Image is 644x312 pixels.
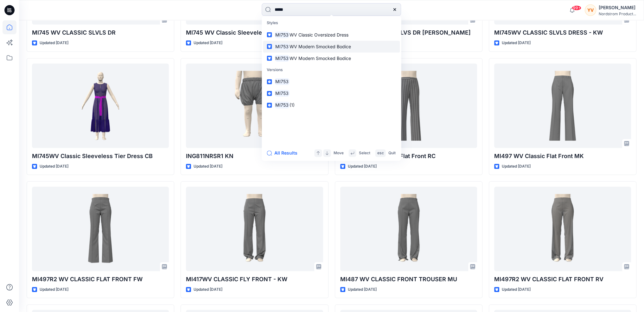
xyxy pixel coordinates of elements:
a: MI497 WV Classic Flat Front MK [494,63,631,148]
p: Updated [DATE] [194,163,222,170]
div: [PERSON_NAME] [599,4,636,11]
a: ING811NRSR1 KN [186,63,323,148]
p: MI417WV CLASSIC FLY FRONT - KW [186,275,323,284]
span: WV Classic Oversized Dress [290,32,348,37]
a: MI753WV Modern Smocked Bodice [263,52,400,64]
p: Updated [DATE] [40,286,68,293]
div: Nordstrom Product... [599,11,636,16]
a: MI753 [263,76,400,88]
p: MI745 WV CLASSIC SLVS DR [PERSON_NAME] [340,28,477,37]
p: Updated [DATE] [502,40,531,46]
a: MI753WV Classic Oversized Dress [263,29,400,41]
button: All Results [267,149,302,157]
p: MI745WV Classic Sleeveless Tier Dress CB [32,152,169,161]
p: MI745WV CLASSIC SLVLS DRESS - KW [494,28,631,37]
p: Updated [DATE] [502,286,531,293]
mark: MI753 [274,102,290,109]
p: Updated [DATE] [502,163,531,170]
p: Updated [DATE] [348,286,377,293]
span: WV Modern Smocked Bodice [290,44,351,49]
mark: MI753 [274,31,290,38]
p: Updated [DATE] [348,163,377,170]
p: Updated [DATE] [40,163,68,170]
p: MI497R2 WV CLASSIC FLAT FRONT RV [494,275,631,284]
p: Updated [DATE] [40,40,68,46]
a: MI745WV Classic Sleeveless Tier Dress CB [32,63,169,148]
p: MI745 WV Classic Sleeveless Dress LJ [186,28,323,37]
p: Styles [263,17,400,29]
mark: MI753 [274,55,290,62]
a: MI753 [263,88,400,99]
a: MI487 WV CLASSIC FRONT TROUSER MU [340,187,477,271]
p: Updated [DATE] [194,286,222,293]
a: MI417WV CLASSIC FLY FRONT - KW [186,187,323,271]
p: MI497R2 WV Classic Flat Front RC [340,152,477,161]
span: 99+ [572,5,581,10]
mark: MI753 [274,43,290,50]
a: MI753(1) [263,99,400,111]
div: YV [585,4,596,16]
p: MI497 WV Classic Flat Front MK [494,152,631,161]
p: Quit [388,150,395,156]
p: Select [359,150,370,156]
p: Versions [263,64,400,76]
p: ING811NRSR1 KN [186,152,323,161]
a: MI753WV Modern Smocked Bodice [263,41,400,52]
a: MI497R2 WV Classic Flat Front RC [340,63,477,148]
p: MI497R2 WV CLASSIC FLAT FRONT FW [32,275,169,284]
mark: MI753 [274,90,290,97]
p: MI487 WV CLASSIC FRONT TROUSER MU [340,275,477,284]
p: MI745 WV CLASSIC SLVLS DR [32,28,169,37]
p: Move [333,150,343,156]
span: WV Modern Smocked Bodice [290,56,351,61]
p: Updated [DATE] [194,40,222,46]
p: esc [377,150,384,156]
mark: MI753 [274,78,290,85]
a: MI497R2 WV CLASSIC FLAT FRONT FW [32,187,169,271]
span: (1) [290,103,295,108]
a: MI497R2 WV CLASSIC FLAT FRONT RV [494,187,631,271]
